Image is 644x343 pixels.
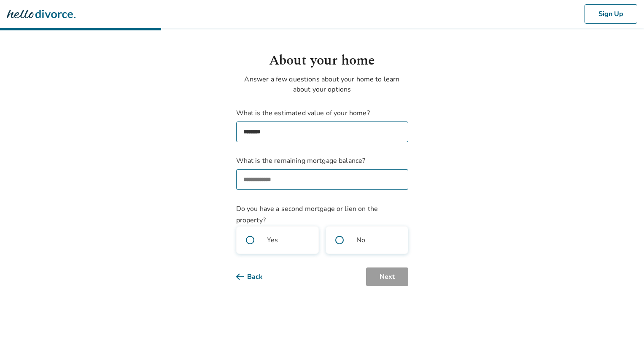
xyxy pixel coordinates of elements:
[366,267,408,286] button: Next
[236,156,408,166] span: What is the remaining mortgage balance?
[236,108,408,118] span: What is the estimated value of your home?
[236,169,408,190] input: What is the remaining mortgage balance?
[236,122,408,142] input: What is the estimated value of your home?
[267,235,278,245] span: Yes
[236,204,378,225] span: Do you have a second mortgage or lien on the property?
[236,74,408,95] p: Answer a few questions about your home to learn about your options
[236,51,408,71] h1: About your home
[602,302,644,343] iframe: Chat Widget
[236,267,276,286] button: Back
[585,4,637,24] button: Sign Up
[356,235,365,245] span: No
